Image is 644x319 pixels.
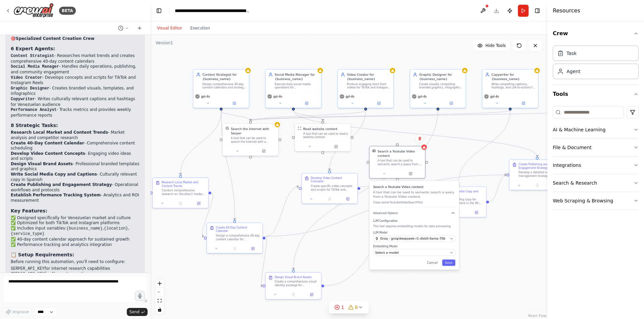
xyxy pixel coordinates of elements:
div: Version 1 [156,40,173,46]
g: Edge from 1bc7958e-9c3c-400e-887a-9fbde5c46361 to 68e3ba5d-c1b2-4cbc-a7d5-67f04cbd6f02 [265,200,427,239]
button: AI & Machine Learning [553,121,639,138]
li: - Analytics and ROI measurement [11,193,140,203]
button: Switch to previous chat [115,24,131,32]
li: - Researches market trends and creates comprehensive 40-day content calendars [11,53,140,64]
g: Edge from 9836ce9c-dab9-4a9a-92ec-70d41e065459 to 5f256eb4-a7c9-498b-8639-963018b46da5 [219,111,253,121]
div: Write Social Media Copy and CaptionsCreate compelling copy for each content piece in the 40-day c... [430,186,486,217]
button: No output available [225,246,244,251]
code: Content Strategist [11,54,54,58]
li: - Professional branded templates and graphics [11,162,140,172]
button: Open in side panel [398,171,423,176]
span: Advanced Options [373,211,398,215]
div: Content Strategist for {business_name}Design comprehensive 40-day content calendars and strategic... [193,69,249,108]
g: Edge from ea0446bb-7b75-4142-8b7f-9d0fec5f6f82 to 5f256eb4-a7c9-498b-8639-963018b46da5 [248,111,585,121]
button: Tools [553,85,639,104]
span: Groq - groq/deepseek-r1-distill-llama-70b [380,236,445,241]
div: Video Creator for {business_name} [347,72,391,81]
li: for internet research capabilities [11,266,140,272]
code: {location} [104,226,128,231]
strong: 📋 Setup Requirements: [11,252,74,257]
nav: breadcrumb [175,7,250,14]
button: Open in side panel [245,246,261,251]
strong: Research Local Market and Content Trends [11,130,108,135]
div: Social Media Manager for {business_name}Execute daily social media operations for {business_name}... [265,69,322,108]
li: - Culturally relevant copy in Spanish [11,172,140,182]
button: toggle interactivity [155,305,164,314]
button: Open in side panel [511,101,536,106]
div: YoutubeVideoSearchToolSearch a Youtube Video contentA tool that can be used to semantic search a ... [369,146,425,179]
div: Research Local Market and Content TrendsConduct comprehensive research on {location} market trend... [152,178,209,208]
button: Web Scraping & Browsing [553,192,639,209]
div: Social Media Manager for {business_name} [275,72,319,81]
div: Produce engaging short-form videos for TikTok and Instagram Reels showcasing {business_name}'s {s... [347,82,391,89]
div: A tool that can be used to read a website content. [303,132,348,139]
div: ScrapeWebsiteToolRead website contentA tool that can be used to read a website content. [294,123,351,151]
div: Read website content [303,126,337,131]
li: ✅ Performance tracking and analytics integration [11,242,140,248]
code: Video Creator [11,75,42,80]
button: Send [127,308,148,316]
button: No output available [284,292,303,297]
label: LLM Configuration [373,219,455,222]
li: - Creates branded visuals, templates, and infographics [11,86,140,97]
button: Open in side panel [191,201,206,206]
button: Start a new chat [134,24,145,32]
code: Graphic Designer [11,86,49,91]
div: Graphic Designer for {business_name}Create visually compelling branded graphics, infographics, po... [410,69,466,108]
li: ✅ Optimized for both TikTok and Instagram platforms [11,220,140,226]
div: Content Strategist for {business_name} [202,72,246,81]
g: Edge from ea01dabd-409a-4d09-83ca-bdbb9c99775a to cfd4c0ce-fd90-402d-915f-ce8d5c29a734 [360,173,506,189]
button: zoom in [155,279,164,288]
label: Embedding Model [373,245,455,248]
g: Edge from 1bc7958e-9c3c-400e-887a-9fbde5c46361 to ea01dabd-409a-4d09-83ca-bdbb9c99775a [265,184,299,239]
img: ScrapeWebsiteTool [298,126,302,130]
div: Create specific video concepts and scripts for TikTok and Instagram Reels based on the content ca... [311,184,355,192]
g: Edge from 68e3ba5d-c1b2-4cbc-a7d5-67f04cbd6f02 to cfd4c0ce-fd90-402d-915f-ce8d5c29a734 [489,173,507,204]
strong: Establish Performance Tracking System [11,193,101,197]
button: fit view [155,297,164,305]
g: Edge from 9836ce9c-dab9-4a9a-92ec-70d41e065459 to be394aba-e685-4ed1-84f5-9657b8fed39b [178,111,223,175]
div: Research Local Market and Content Trends [162,181,206,188]
div: BETA [59,7,76,15]
button: Delete node [416,134,424,143]
strong: 6 Expert Agents: [11,46,55,51]
span: gpt-4o [201,95,210,99]
img: Logo [13,3,54,18]
li: - Engaging video ideas and scripts [11,151,140,162]
strong: Create 40-Day Content Calendar [11,141,84,145]
button: Crew [553,24,639,43]
button: Open in side panel [323,144,349,149]
label: LLM Model [373,231,455,234]
div: Tools [553,104,639,215]
div: Copywriter for {business_name} [491,72,535,81]
div: Create compelling copy for each content piece in the 40-day calendar, including captions, hashtag... [439,198,483,205]
div: A tool that can be used to search the internet with a search_query. Supports different search typ... [231,136,275,144]
span: Improve [12,309,29,315]
code: Copywriter [11,97,35,102]
div: Create visually compelling branded graphics, infographics, post templates, and visual assets for ... [419,82,463,89]
div: Execute daily social media operations for {business_name}'s TikTok and Instagram accounts, includ... [275,82,319,89]
img: SerperDevTool [225,126,229,130]
div: Design Visual Brand Assets [275,275,312,279]
p: Class name: YoutubeVideoSearchTool [373,201,455,204]
span: 1 [341,304,344,311]
button: Open in side panel [438,101,464,106]
li: for AI agent operations [11,271,140,277]
div: Search the internet with Serper [231,126,275,135]
div: Write Social Media Copy and Captions [439,190,483,197]
div: Graphic Designer for {business_name} [419,72,463,81]
button: zoom out [155,288,164,297]
button: Improve [3,308,32,316]
h2: 🎯 [11,36,140,42]
g: Edge from d0361866-2950-4430-ac08-8a9570315beb to 1b889e46-19c4-40bd-a04a-7a2109d14e75 [291,110,440,270]
a: React Flow attribution [528,314,546,318]
li: - Tracks metrics and provides weekly performance reports [11,107,140,118]
button: Advanced Options [373,211,455,215]
span: gpt-4o [345,95,354,99]
button: Save [442,260,455,266]
li: ✅ Designed specifically for Venezuelan market and culture [11,215,140,221]
div: Video Creator for {business_name}Produce engaging short-form videos for TikTok and Instagram Reel... [337,69,394,108]
li: - Develops concepts and scripts for TikTok and Instagram Reels [11,75,140,86]
button: 18 [329,301,369,314]
button: Hide Tools [473,40,510,51]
